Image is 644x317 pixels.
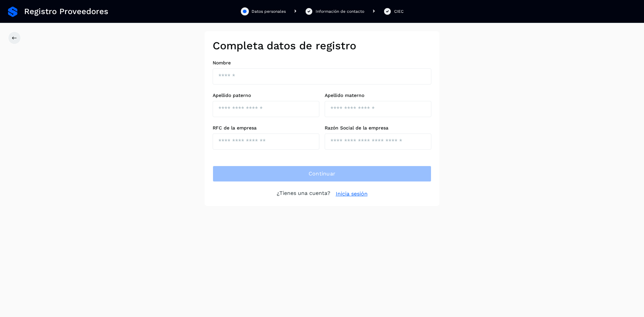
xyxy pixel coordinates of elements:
[213,166,431,182] button: Continuar
[309,170,336,177] span: Continuar
[213,39,431,52] h2: Completa datos de registro
[24,7,108,16] span: Registro Proveedores
[277,190,330,198] p: ¿Tienes una cuenta?
[213,60,431,66] label: Nombre
[325,125,431,131] label: Razón Social de la empresa
[213,93,319,98] label: Apellido paterno
[252,8,286,14] div: Datos personales
[336,190,368,198] a: Inicia sesión
[213,125,319,131] label: RFC de la empresa
[325,93,431,98] label: Apellido materno
[394,8,404,14] div: CIEC
[316,8,364,14] div: Información de contacto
